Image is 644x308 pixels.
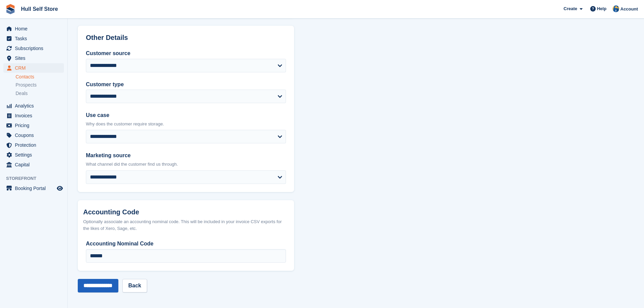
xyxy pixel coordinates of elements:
a: Prospects [16,81,64,89]
a: Preview store [56,184,64,192]
a: menu [3,150,64,160]
span: Protection [15,140,55,150]
a: Deals [16,90,64,97]
span: Booking Portal [15,184,55,193]
span: Help [597,5,606,12]
label: Marketing source [86,151,286,160]
span: Pricing [15,121,55,130]
a: menu [3,63,64,73]
a: menu [3,111,64,120]
a: menu [3,24,64,33]
p: What channel did the customer find us through. [86,161,286,168]
img: stora-icon-8386f47178a22dfd0bd8f6a31ec36ba5ce8667c1dd55bd0f319d3a0aa187defe.svg [5,4,16,14]
span: Settings [15,150,55,160]
a: menu [3,140,64,150]
a: menu [3,34,64,43]
a: menu [3,44,64,53]
span: Tasks [15,34,55,43]
h2: Other Details [86,34,286,42]
a: Hull Self Store [18,3,61,15]
span: Capital [15,160,55,169]
span: Prospects [16,82,37,88]
span: Coupons [15,131,55,140]
a: menu [3,184,64,193]
a: menu [3,160,64,169]
label: Customer source [86,49,286,57]
span: Storefront [6,175,67,182]
span: Deals [16,90,28,97]
label: Customer type [86,80,286,89]
span: Analytics [15,101,55,111]
a: menu [3,53,64,63]
img: Hull Self Store [613,5,619,12]
label: Use case [86,111,286,119]
span: Home [15,24,55,33]
span: Invoices [15,111,55,120]
a: Back [122,279,147,292]
label: Accounting Nominal Code [86,240,286,248]
a: menu [3,121,64,130]
a: menu [3,101,64,111]
span: CRM [15,63,55,73]
h2: Accounting Code [83,208,289,216]
div: Optionally associate an accounting nominal code. This will be included in your invoice CSV export... [83,218,289,232]
span: Create [564,5,577,12]
a: Contacts [16,74,64,80]
span: Sites [15,53,55,63]
p: Why does the customer require storage. [86,121,286,127]
span: Account [620,6,638,13]
a: menu [3,131,64,140]
span: Subscriptions [15,44,55,53]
